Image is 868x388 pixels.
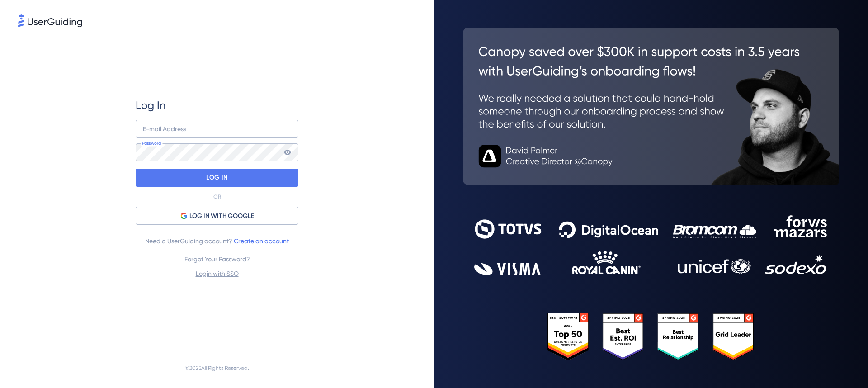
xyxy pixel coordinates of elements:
[185,363,249,374] span: © 2025 All Rights Reserved.
[474,215,828,275] img: 9302ce2ac39453076f5bc0f2f2ca889b.svg
[463,28,839,185] img: 26c0aa7c25a843aed4baddd2b5e0fa68.svg
[136,120,298,138] input: example@company.com
[184,256,250,263] a: Forgot Your Password?
[136,98,166,113] span: Log In
[213,193,221,200] p: OR
[145,236,289,246] span: Need a UserGuiding account?
[189,211,254,222] span: LOG IN WITH GOOGLE
[18,14,82,27] img: 8faab4ba6bc7696a72372aa768b0286c.svg
[196,270,239,277] a: Login with SSO
[234,237,289,245] a: Create an account
[206,170,227,185] p: LOG IN
[547,313,755,360] img: 25303e33045975176eb484905ab012ff.svg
